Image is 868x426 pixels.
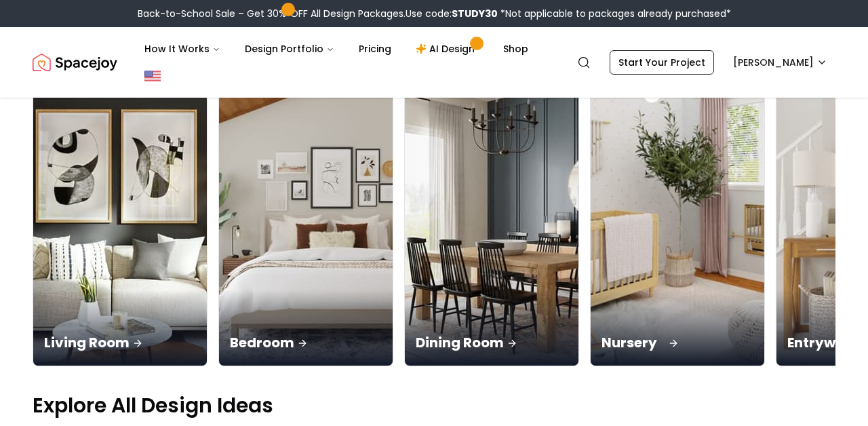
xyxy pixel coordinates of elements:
button: [PERSON_NAME] [725,50,835,75]
a: Dining RoomDining Room [404,58,579,366]
nav: Main [134,35,539,62]
a: Start Your Project [610,50,714,75]
div: Back-to-School Sale – Get 30% OFF All Design Packages. [138,7,731,20]
nav: Global [33,27,835,98]
img: United States [144,68,161,84]
span: *Not applicable to packages already purchased* [498,7,731,20]
img: Spacejoy Logo [33,49,117,76]
a: BedroomBedroom [218,58,393,366]
b: STUDY30 [452,7,498,20]
a: NurseryNursery [590,58,765,366]
p: Nursery [601,333,753,352]
img: Nursery [587,52,769,374]
p: Bedroom [230,333,382,352]
a: Pricing [348,35,402,62]
button: How It Works [134,35,231,62]
button: Design Portfolio [234,35,345,62]
img: Living Room [33,59,207,366]
span: Use code: [406,7,498,20]
a: Shop [492,35,539,62]
a: AI Design [405,35,490,62]
p: Explore All Design Ideas [33,393,835,418]
p: Living Room [44,333,196,352]
a: Spacejoy [33,49,117,76]
p: Dining Room [416,333,568,352]
img: Bedroom [219,59,393,366]
a: Living RoomLiving Room [33,58,208,366]
img: Dining Room [405,59,578,366]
